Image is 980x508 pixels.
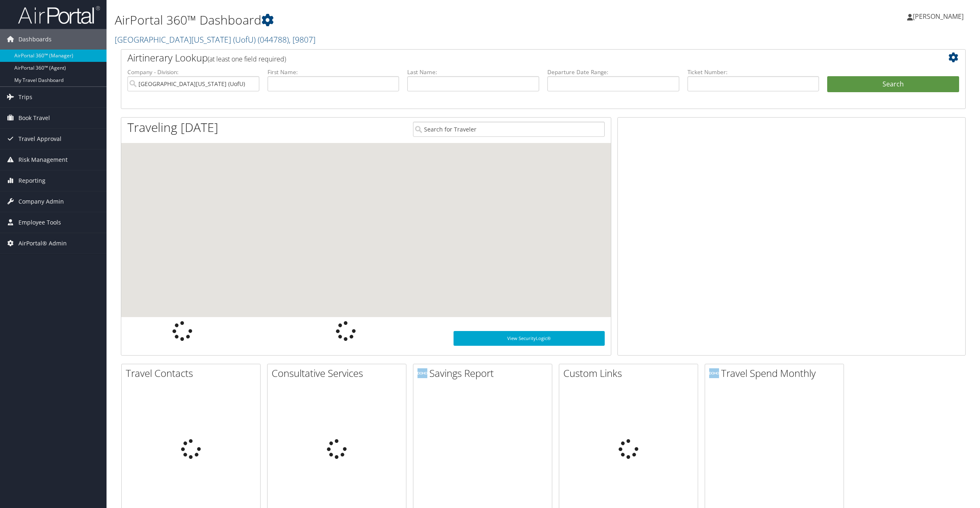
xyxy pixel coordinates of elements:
[18,108,50,128] span: Book Travel
[417,368,427,378] img: domo-logo.png
[115,11,686,29] h1: AirPortal 360™ Dashboard
[913,12,964,21] span: [PERSON_NAME]
[18,5,100,25] img: airportal-logo.png
[127,68,259,76] label: Company - Division:
[454,331,604,346] a: View SecurityLogic®
[258,34,289,45] span: ( 044788 )
[127,119,218,136] h1: Traveling [DATE]
[417,366,552,380] h2: Savings Report
[563,366,698,380] h2: Custom Links
[289,34,315,45] span: , [ 9807 ]
[413,122,605,137] input: Search for Traveler
[18,233,67,254] span: AirPortal® Admin
[18,29,52,50] span: Dashboards
[18,129,61,149] span: Travel Approval
[115,34,315,45] a: [GEOGRAPHIC_DATA][US_STATE] (UofU)
[407,68,539,76] label: Last Name:
[18,150,68,170] span: Risk Management
[827,76,959,93] button: Search
[547,68,679,76] label: Departure Date Range:
[709,366,844,380] h2: Travel Spend Monthly
[272,366,406,380] h2: Consultative Services
[18,170,45,191] span: Reporting
[18,191,64,212] span: Company Admin
[127,51,889,65] h2: Airtinerary Lookup
[907,4,972,29] a: [PERSON_NAME]
[208,54,286,63] span: (at least one field required)
[268,68,399,76] label: First Name:
[126,366,260,380] h2: Travel Contacts
[18,87,32,107] span: Trips
[18,212,61,233] span: Employee Tools
[709,368,719,378] img: domo-logo.png
[687,68,819,76] label: Ticket Number:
